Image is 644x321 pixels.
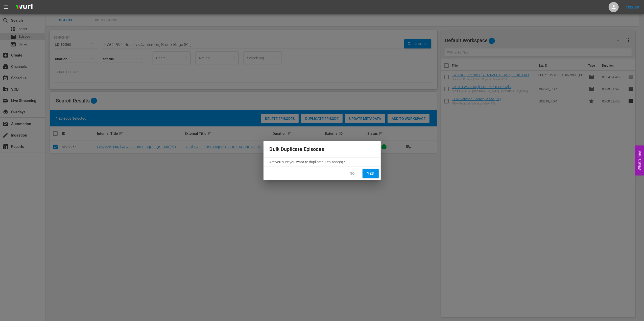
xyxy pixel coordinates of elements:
[270,145,375,153] h2: Bulk Duplicate Episodes
[348,170,356,177] span: No
[3,4,9,10] span: menu
[344,169,361,178] button: No
[12,1,36,13] img: ans4CAIJ8jUAAAAAAAAAAAAAAAAAAAAAAAAgQb4GAAAAAAAAAAAAAAAAAAAAAAAAJMjXAAAAAAAAAAAAAAAAAAAAAAAAgAT5G...
[635,146,644,176] button: Open Feedback Widget
[363,169,379,178] button: Yes
[264,157,381,167] div: Are you sure you want to duplicate 1 episode(s)?
[626,5,639,9] a: Sign Out
[367,170,375,177] span: Yes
